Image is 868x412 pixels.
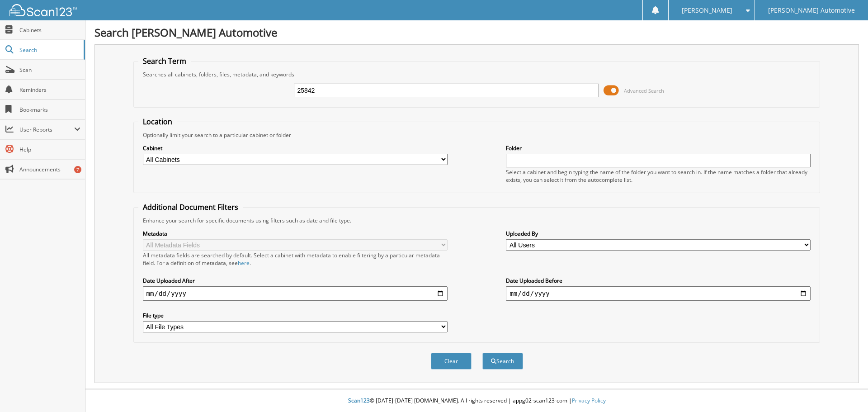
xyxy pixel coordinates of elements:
[768,8,855,13] span: [PERSON_NAME] Automotive
[138,71,816,78] div: Searches all cabinets, folders, files, metadata, and keywords
[9,4,77,16] img: scan123-logo-white.svg
[823,369,868,412] iframe: Chat Widget
[94,25,859,40] h1: Search [PERSON_NAME] Automotive
[506,230,811,237] label: Uploaded By
[19,106,80,114] span: Bookmarks
[572,397,606,404] a: Privacy Policy
[506,277,811,284] label: Date Uploaded Before
[138,56,191,66] legend: Search Term
[431,353,472,369] button: Clear
[138,117,177,127] legend: Location
[143,144,448,152] label: Cabinet
[143,230,448,237] label: Metadata
[19,66,80,74] span: Scan
[143,251,448,267] div: All metadata fields are searched by default. Select a cabinet with metadata to enable filtering b...
[143,286,448,301] input: start
[19,46,79,54] span: Search
[19,146,80,153] span: Help
[138,202,243,212] legend: Additional Document Filters
[19,26,80,34] span: Cabinets
[138,131,816,139] div: Optionally limit your search to a particular cabinet or folder
[19,166,80,173] span: Announcements
[348,397,370,404] span: Scan123
[624,87,664,94] span: Advanced Search
[19,126,74,133] span: User Reports
[138,217,816,224] div: Enhance your search for specific documents using filters such as date and file type.
[85,390,868,412] div: © [DATE]-[DATE] [DOMAIN_NAME]. All rights reserved | appg02-scan123-com |
[682,8,732,13] span: [PERSON_NAME]
[143,312,448,319] label: File type
[238,259,250,267] a: here
[19,86,80,94] span: Reminders
[74,166,81,173] div: 7
[506,286,811,301] input: end
[482,353,523,369] button: Search
[506,168,811,184] div: Select a cabinet and begin typing the name of the folder you want to search in. If the name match...
[506,144,811,152] label: Folder
[143,277,448,284] label: Date Uploaded After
